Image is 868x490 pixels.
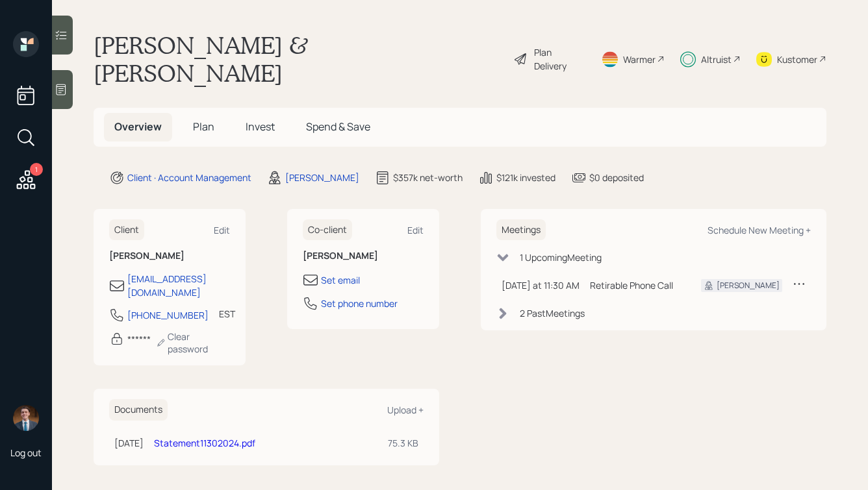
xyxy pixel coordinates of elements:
[708,224,811,236] div: Schedule New Meeting +
[114,436,144,450] div: [DATE]
[407,224,424,236] div: Edit
[219,307,235,321] div: EST
[520,251,602,264] div: 1 Upcoming Meeting
[306,119,370,134] span: Spend & Save
[534,45,585,73] div: Plan Delivery
[496,219,546,241] h6: Meetings
[127,171,251,184] div: Client · Account Management
[156,330,230,355] div: Clear password
[246,119,275,134] span: Invest
[94,31,503,87] h1: [PERSON_NAME] & [PERSON_NAME]
[388,436,418,450] div: 75.3 KB
[303,251,424,262] h6: [PERSON_NAME]
[109,399,168,421] h6: Documents
[109,251,230,262] h6: [PERSON_NAME]
[303,219,352,241] h6: Co-client
[285,171,359,184] div: [PERSON_NAME]
[321,297,398,310] div: Set phone number
[701,53,732,66] div: Altruist
[127,272,230,299] div: [EMAIL_ADDRESS][DOMAIN_NAME]
[589,171,644,184] div: $0 deposited
[777,53,817,66] div: Kustomer
[590,278,680,292] div: Retirable Phone Call
[393,171,463,184] div: $357k net-worth
[623,53,656,66] div: Warmer
[13,405,39,431] img: hunter_neumayer.jpg
[109,219,144,241] h6: Client
[114,119,162,134] span: Overview
[387,404,424,416] div: Upload +
[127,308,209,322] div: [PHONE_NUMBER]
[154,437,255,449] a: Statement11302024.pdf
[502,278,580,292] div: [DATE] at 11:30 AM
[214,224,230,236] div: Edit
[717,280,780,291] div: [PERSON_NAME]
[321,273,360,287] div: Set email
[10,447,42,459] div: Log out
[30,163,43,176] div: 1
[520,306,585,320] div: 2 Past Meeting s
[496,171,555,184] div: $121k invested
[193,119,214,134] span: Plan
